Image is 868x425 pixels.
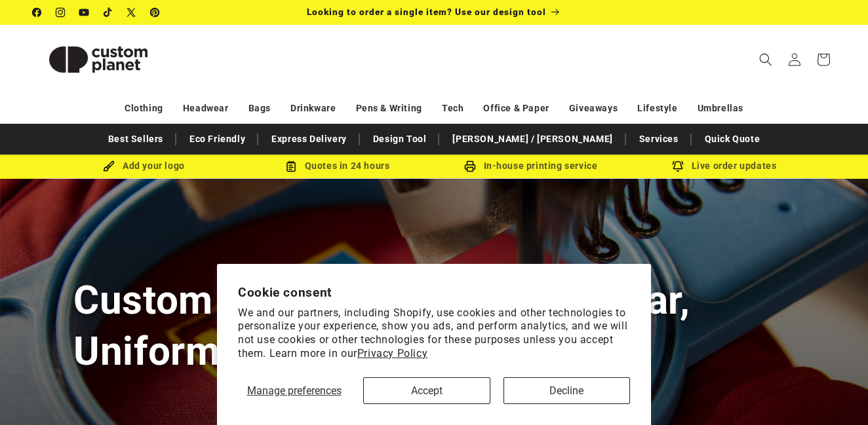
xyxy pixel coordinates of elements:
span: Looking to order a single item? Use our design tool [307,7,546,17]
h2: Cookie consent [238,285,630,300]
img: Order updates [672,160,684,172]
img: Brush Icon [103,160,115,172]
div: Add your logo [47,158,241,174]
a: [PERSON_NAME] / [PERSON_NAME] [446,128,619,151]
a: Quick Quote [698,128,767,151]
span: Manage preferences [247,384,342,397]
p: We and our partners, including Shopify, use cookies and other technologies to personalize your ex... [238,306,630,361]
a: Privacy Policy [357,347,427,360]
a: Services [633,128,685,151]
button: Accept [363,377,490,404]
a: Best Sellers [102,128,170,151]
div: Quotes in 24 hours [241,158,434,174]
a: Lifestyle [637,97,677,120]
a: Giveaways [569,97,618,120]
a: Office & Paper [483,97,549,120]
img: In-house printing [464,160,476,172]
div: Live order updates [627,158,821,174]
a: Express Delivery [265,128,353,151]
div: In-house printing service [434,158,627,174]
a: Custom Planet [28,25,169,94]
button: Decline [503,377,630,404]
img: Custom Planet [33,30,164,89]
a: Bags [248,97,271,120]
summary: Search [751,45,780,74]
button: Manage preferences [238,377,350,404]
a: Pens & Writing [356,97,422,120]
a: Clothing [125,97,163,120]
a: Headwear [183,97,229,120]
a: Umbrellas [698,97,743,120]
img: Order Updates Icon [285,160,297,172]
a: Tech [442,97,464,120]
a: Drinkware [290,97,336,120]
a: Eco Friendly [183,128,252,151]
a: Design Tool [366,128,433,151]
h1: Custom Embroidery for Workwear, Uniforms & Sportswear [73,275,795,376]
